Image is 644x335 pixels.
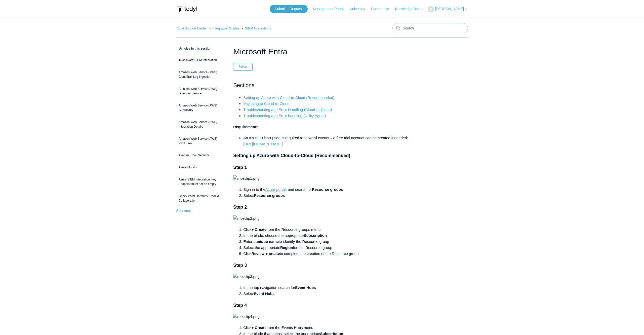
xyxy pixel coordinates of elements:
[252,251,280,256] strong: Review + create
[313,6,349,12] a: Management Portal
[233,125,260,129] strong: Requirements:
[176,191,226,205] a: Check Point Harmony Email & Collaboration
[312,187,343,192] strong: Resource groups
[350,6,370,12] a: University
[233,46,411,58] h1: Microsoft Entra
[254,193,285,198] strong: Resource groups
[176,26,207,30] a: Todyl Support Center
[176,208,192,213] a: See more
[233,164,411,171] h3: Step 1
[243,251,411,257] li: Click to complete the creation of the Resource group
[243,187,411,193] li: Sign in to the , and search for
[243,107,332,112] a: Troubleshooting and Error Handling (Cloud-to-Cloud)
[176,26,208,30] li: Todyl Support Center
[176,117,226,131] a: Amazon Web Service (AWS) Integration Details
[256,239,279,244] strong: unique name
[371,6,394,12] a: Community
[265,187,286,192] a: Azure portal
[233,314,259,320] img: mceclip4.png
[270,5,308,13] a: Submit a Request
[176,101,226,115] a: Amazon Web Service (AWS) GuardDuty
[233,215,259,221] img: mceclip2.png
[233,302,411,309] h3: Step 4
[243,101,289,106] a: Migrating to Cloud-to-Cloud
[176,134,226,148] a: Amazon Web Service (AWS) VPC Flow
[243,193,411,199] li: Select
[233,204,411,211] h3: Step 2
[240,26,271,30] li: SIEM Integrations
[233,152,411,159] h3: Setting up Azure with Cloud-to-Cloud (Recommended)
[243,325,411,331] li: Click from the Events Hubs menu
[213,26,239,30] a: Integration Guides
[254,291,275,296] strong: Event Hubs
[233,63,253,70] button: Follow Article
[295,285,316,290] strong: Event Hubs
[176,5,197,14] img: Todyl Support Center Help Center home page
[233,81,411,90] h2: Sections
[176,163,226,172] a: Azure Monitor
[243,95,334,100] a: Setting up Azure with Cloud-to-Cloud (Recommended)
[176,55,226,65] a: 1Password SIEM Integration
[243,285,411,291] li: In the top navigation search for
[243,142,283,146] a: [URL][DOMAIN_NAME]
[243,233,411,239] li: In the blade, choose the appropriate
[252,325,267,330] strong: + Create
[233,274,259,280] img: mceclip3.png
[233,262,411,269] h3: Step 3
[243,227,411,233] li: Click from the Resource groups menu
[176,151,226,160] a: Avanan Email Security
[243,135,411,147] li: An Azure Subscription is required to forward events – a free trial account can be created if needed:
[243,245,411,251] li: Select the appropriate for this Resource group
[435,7,464,11] span: [PERSON_NAME]
[428,6,468,12] button: [PERSON_NAME]
[233,175,259,181] img: mceclip1.png
[243,239,411,245] li: Enter a to identify the Resource group
[176,67,226,82] a: Amazon Web Service (AWS) CloudTrail Log Ingestion
[392,23,468,33] input: Search
[208,26,240,30] li: Integration Guides
[280,245,293,250] strong: Region
[252,227,267,232] strong: + Create
[176,175,226,189] a: Azure SIEM Integration: key Endpoint must not be empty
[245,26,271,30] a: SIEM Integrations
[176,84,226,98] a: Amazon Web Service (AWS) Directory Service
[243,291,411,297] li: Select
[395,6,427,12] a: Knowledge Base
[243,114,326,118] a: Troubleshooting and Error handling (Utility Agent)
[176,47,211,50] span: Articles in this section
[304,233,327,238] strong: Subscription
